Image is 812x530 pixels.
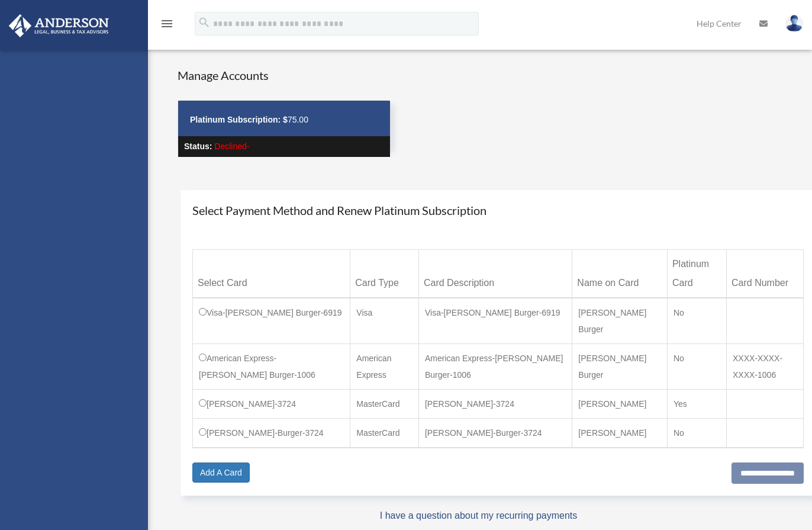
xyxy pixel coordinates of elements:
td: [PERSON_NAME] [572,419,668,448]
td: Visa [350,298,419,344]
td: XXXX-XXXX-XXXX-1006 [727,344,803,390]
td: No [667,344,726,390]
img: User Pic [785,15,803,32]
td: [PERSON_NAME]-3724 [193,390,350,419]
td: No [667,419,726,448]
td: American Express-[PERSON_NAME] Burger-1006 [193,344,350,390]
th: Card Number [727,250,803,298]
th: Card Type [350,250,419,298]
a: I have a question about my recurring payments [380,510,578,521]
td: [PERSON_NAME]-Burger-3724 [193,419,350,448]
th: Card Description [418,250,572,298]
strong: Platinum Subscription: $ [190,115,288,124]
span: Declined- [214,142,249,151]
p: 75.00 [190,113,378,127]
td: MasterCard [350,419,419,448]
i: menu [160,17,174,31]
th: Platinum Card [667,250,726,298]
td: Visa-[PERSON_NAME] Burger-6919 [418,298,572,344]
td: [PERSON_NAME] Burger [572,344,668,390]
i: search [198,16,211,29]
td: [PERSON_NAME]-Burger-3724 [418,419,572,448]
th: Name on Card [572,250,668,298]
td: [PERSON_NAME]-3724 [418,390,572,419]
strong: Status: [184,142,212,151]
a: menu [160,21,174,31]
td: American Express [350,344,419,390]
h4: Select Payment Method and Renew Platinum Subscription [192,202,804,219]
td: MasterCard [350,390,419,419]
td: Yes [667,390,726,419]
a: Add A Card [192,462,250,483]
th: Select Card [193,250,350,298]
td: No [667,298,726,344]
td: [PERSON_NAME] [572,390,668,419]
td: American Express-[PERSON_NAME] Burger-1006 [418,344,572,390]
h4: Manage Accounts [178,67,391,83]
td: [PERSON_NAME] Burger [572,298,668,344]
td: Visa-[PERSON_NAME] Burger-6919 [193,298,350,344]
img: Anderson Advisors Platinum Portal [5,14,112,37]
